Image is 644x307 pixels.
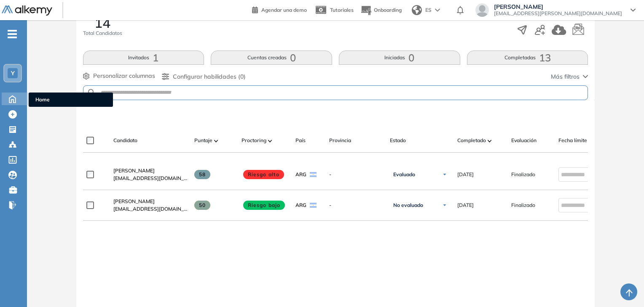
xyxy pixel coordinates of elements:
span: [DATE] [457,171,474,178]
span: [EMAIL_ADDRESS][PERSON_NAME][DOMAIN_NAME] [494,10,622,17]
span: [EMAIL_ADDRESS][DOMAIN_NAME] [113,205,188,213]
span: No evaluado [393,202,423,209]
span: Finalizado [511,171,535,178]
button: Invitados1 [83,50,204,65]
span: Home [35,96,106,103]
span: ARG [295,201,306,209]
img: ARG [310,172,317,177]
img: [missing "en.ARROW_ALT" translation] [488,140,492,142]
span: Puntaje [194,137,212,144]
span: Riesgo bajo [243,201,285,210]
img: SEARCH_ALT [87,87,97,98]
span: Evaluado [393,171,415,178]
span: Riesgo alto [243,170,284,179]
img: arrow [435,8,440,12]
img: Ícono de flecha [442,203,447,208]
span: País [295,137,306,144]
span: [DATE] [457,201,474,209]
span: Total Candidatos [83,29,122,37]
span: Candidato [113,137,137,144]
span: Finalizado [511,201,535,209]
button: Onboarding [360,1,402,19]
i: - [8,33,17,35]
button: Más filtros [551,72,588,81]
span: Fecha límite [558,137,587,144]
span: [PERSON_NAME] [113,167,155,174]
span: Configurar habilidades (0) [173,72,246,81]
a: Agendar una demo [252,4,307,14]
img: [missing "en.ARROW_ALT" translation] [214,140,218,142]
img: [missing "en.ARROW_ALT" translation] [268,140,272,142]
span: Personalizar columnas [93,71,155,80]
span: [PERSON_NAME] [494,3,622,10]
span: [PERSON_NAME] [113,198,155,204]
button: Personalizar columnas [83,71,155,80]
a: [PERSON_NAME] [113,198,188,205]
span: Estado [390,137,406,144]
span: 14 [94,16,110,29]
span: Evaluación [511,137,537,144]
iframe: Chat Widget [602,267,644,307]
span: - [329,171,383,178]
span: Tutoriales [330,7,354,13]
span: 50 [194,201,211,210]
span: - [329,201,383,209]
button: Configurar habilidades (0) [162,72,246,81]
img: ARG [310,203,317,208]
span: ES [425,6,432,14]
span: Proctoring [241,137,266,144]
img: world [412,5,422,15]
span: [EMAIL_ADDRESS][DOMAIN_NAME] [113,175,188,182]
span: Provincia [329,137,351,144]
span: Y [11,70,15,77]
a: [PERSON_NAME] [113,167,188,175]
button: Completadas13 [467,50,588,65]
span: Onboarding [374,7,402,13]
button: Iniciadas0 [339,50,460,65]
div: Widget de chat [602,267,644,307]
img: Logo [2,5,52,16]
span: 58 [194,170,211,179]
button: Cuentas creadas0 [211,50,332,65]
span: ARG [295,171,306,178]
span: Completado [457,137,486,144]
img: Ícono de flecha [442,172,447,177]
span: Más filtros [551,72,580,81]
span: Agendar una demo [261,7,307,13]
